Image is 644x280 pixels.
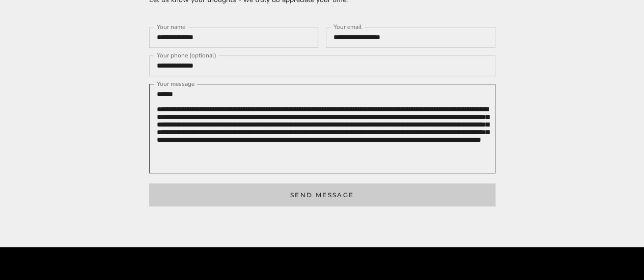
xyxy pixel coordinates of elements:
[8,241,105,272] iframe: Sign Up via Text for Offers
[326,27,495,48] input: Your email
[149,27,319,48] input: Your name
[149,55,495,76] input: Your phone (optional)
[149,183,495,206] button: Send message
[149,84,495,173] textarea: Your message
